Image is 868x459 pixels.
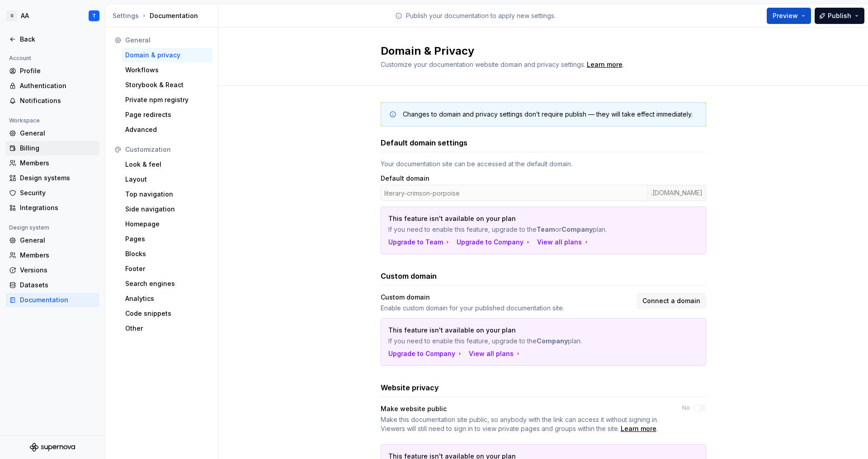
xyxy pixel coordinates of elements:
div: T [92,12,96,19]
button: Upgrade to Company [388,349,463,358]
div: Layout [125,175,209,184]
a: Datasets [5,278,99,292]
a: Profile [5,64,99,78]
div: Make website public [381,404,666,413]
div: Notifications [20,96,96,105]
div: Code snippets [125,309,209,318]
div: Page redirects [125,110,209,119]
a: Advanced [122,122,212,137]
div: Design system [5,222,53,233]
a: Learn more [587,60,623,69]
button: View all plans [537,238,590,247]
a: Page redirects [122,108,212,122]
span: Customize your documentation website domain and privacy settings. [381,61,585,68]
a: Workflows [122,63,212,77]
label: Default domain [381,174,429,183]
p: Publish your documentation to apply new settings. [406,11,556,20]
div: Members [20,251,96,260]
button: Connect a domain [637,293,706,309]
a: Billing [5,141,99,155]
div: Security [20,188,96,197]
div: Upgrade to Team [388,238,451,247]
p: This feature isn't available on your plan [388,214,635,223]
a: Versions [5,263,99,277]
span: Publish [828,11,851,20]
button: Settings [113,11,139,20]
div: Documentation [113,11,214,20]
svg: Supernova Logo [30,443,75,452]
div: Back [20,35,96,44]
div: Integrations [20,203,96,212]
div: Top navigation [125,190,209,199]
h2: Domain & Privacy [381,44,695,58]
strong: Company [561,225,593,233]
a: Security [5,186,99,200]
strong: Company [537,337,568,345]
div: Customization [125,145,209,154]
div: Private npm registry [125,95,209,104]
h3: Website privacy [381,382,439,393]
span: Connect a domain [642,296,700,305]
a: Members [5,156,99,170]
span: Preview [773,11,798,20]
div: Other [125,324,209,333]
div: Upgrade to Company [457,238,532,247]
div: AA [21,11,29,20]
div: Billing [20,144,96,153]
div: Profile [20,66,96,75]
div: Datasets [20,281,96,290]
div: Side navigation [125,205,209,214]
div: General [20,236,96,245]
button: GAAT [2,6,103,26]
a: Footer [122,262,212,276]
a: Documentation [5,293,99,307]
div: Pages [125,234,209,244]
a: Look & feel [122,157,212,172]
div: General [125,36,209,45]
a: Side navigation [122,202,212,216]
a: Members [5,248,99,262]
button: View all plans [469,349,522,358]
a: Top navigation [122,187,212,201]
h3: Custom domain [381,271,437,281]
div: Analytics [125,294,209,303]
a: Notifications [5,94,99,108]
a: Domain & privacy [122,48,212,62]
div: Your documentation site can be accessed at the default domain. [381,159,706,169]
div: Design systems [20,173,96,183]
a: Code snippets [122,306,212,321]
a: Blocks [122,247,212,261]
label: No [682,404,690,412]
div: Look & feel [125,160,209,169]
div: Domain & privacy [125,51,209,60]
div: Storybook & React [125,80,209,89]
div: Changes to domain and privacy settings don’t require publish — they will take effect immediately. [403,110,693,119]
p: If you need to enable this feature, upgrade to the plan. [388,337,635,346]
div: General [20,129,96,138]
span: Make this documentation site public, so anybody with the link can access it without signing in. V... [381,416,658,432]
div: Members [20,159,96,168]
p: If you need to enable this feature, upgrade to the or plan. [388,225,635,234]
div: Blocks [125,249,209,258]
div: Workflows [125,66,209,75]
a: Other [122,321,212,336]
span: . [381,415,666,433]
button: Publish [815,8,864,24]
p: This feature isn't available on your plan [388,326,635,335]
a: Learn more [621,424,656,433]
a: Search engines [122,276,212,291]
div: Versions [20,266,96,275]
strong: Team [537,225,555,233]
a: Design systems [5,171,99,185]
div: Documentation [20,295,96,304]
a: Storybook & React [122,78,212,92]
span: . [585,61,624,68]
a: General [5,233,99,248]
a: Pages [122,232,212,246]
